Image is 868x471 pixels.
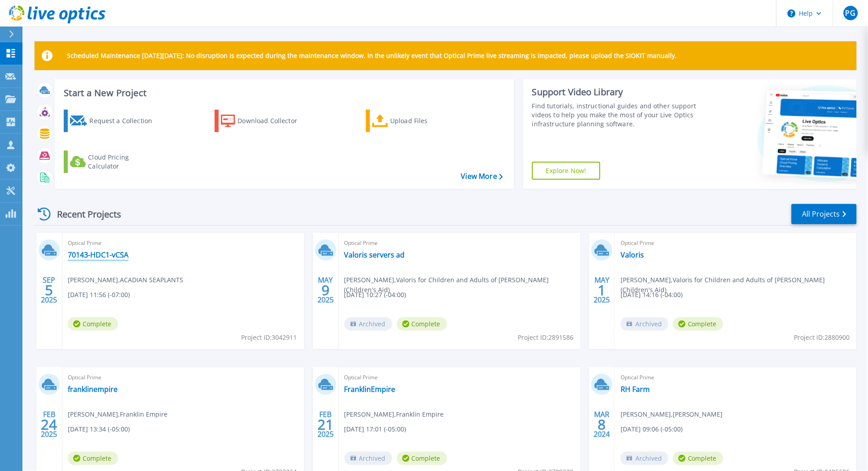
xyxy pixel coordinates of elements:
span: [PERSON_NAME] , [PERSON_NAME] [621,409,723,419]
span: Complete [68,452,118,465]
h3: Start a New Project [64,88,502,98]
span: Optical Prime [621,373,851,382]
span: [PERSON_NAME] , Franklin Empire [68,409,167,419]
span: [PERSON_NAME] , Franklin Empire [344,409,444,419]
span: [DATE] 14:16 (-04:00) [621,290,683,300]
div: MAY 2025 [594,274,611,307]
a: Request a Collection [64,110,164,132]
span: [PERSON_NAME] , Valoris for Children and Adults of [PERSON_NAME] (Children's Aid) [621,275,857,295]
a: All Projects [792,204,857,224]
span: Archived [621,452,669,465]
a: Upload Files [366,110,466,132]
span: 1 [598,286,606,294]
span: 21 [317,421,334,428]
span: [DATE] 10:27 (-04:00) [344,290,406,300]
span: 8 [598,421,606,428]
span: 24 [41,421,57,428]
a: Valoris [621,250,644,259]
span: Optical Prime [621,238,851,248]
a: Cloud Pricing Calculator [64,151,164,173]
span: Archived [621,317,669,331]
div: Find tutorials, instructional guides and other support videos to help you make the most of your L... [532,102,702,129]
p: Scheduled Maintenance [DATE][DATE]: No disruption is expected during the maintenance window. In t... [67,52,677,59]
div: Recent Projects [35,203,133,225]
span: [PERSON_NAME] , ACADIAN SEAPLANTS [68,275,183,285]
div: SEP 2025 [40,274,57,307]
div: MAY 2025 [317,274,334,307]
a: Explore Now! [532,162,600,180]
span: Complete [68,317,118,331]
a: Valoris servers ad [344,250,405,259]
span: Complete [673,452,723,465]
span: Project ID: 2891586 [518,333,573,342]
span: Optical Prime [68,373,299,382]
span: [DATE] 09:06 (-05:00) [621,424,683,434]
span: Complete [397,317,447,331]
span: 5 [45,286,53,294]
a: FranklinEmpire [344,385,396,394]
span: Optical Prime [68,238,299,248]
a: Download Collector [215,110,315,132]
div: Request a Collection [89,112,161,130]
span: [PERSON_NAME] , Valoris for Children and Adults of [PERSON_NAME] (Children's Aid) [344,275,581,295]
div: FEB 2025 [317,408,334,441]
a: 70143-HDC1-vCSA [68,250,128,259]
div: FEB 2025 [40,408,57,441]
span: Archived [344,317,392,331]
a: franklinempire [68,385,118,394]
span: Optical Prime [344,373,575,382]
a: RH Farm [621,385,650,394]
span: Project ID: 3042911 [242,333,297,342]
span: Complete [397,452,447,465]
span: [DATE] 13:34 (-05:00) [68,424,130,434]
span: [DATE] 11:56 (-07:00) [68,290,130,300]
span: [DATE] 17:01 (-05:00) [344,424,406,434]
span: Archived [344,452,392,465]
span: Complete [673,317,723,331]
a: View More [461,172,503,181]
div: Support Video Library [532,86,702,98]
div: Cloud Pricing Calculator [88,153,160,171]
span: Project ID: 2880900 [794,333,850,342]
div: Upload Files [390,112,462,130]
span: 9 [322,286,330,294]
span: PG [846,9,855,17]
div: MAR 2024 [594,408,611,441]
div: Download Collector [238,112,310,130]
span: Optical Prime [344,238,575,248]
